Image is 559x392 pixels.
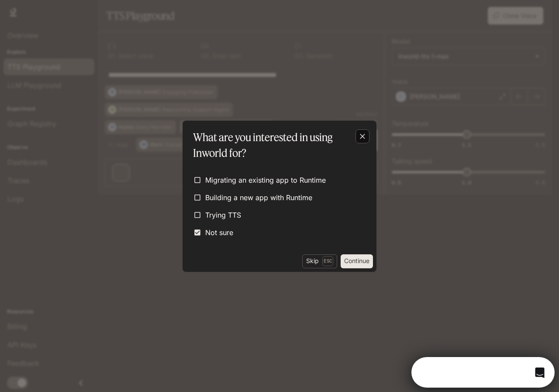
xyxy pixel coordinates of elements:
button: Continue [341,254,373,268]
button: SkipEsc [302,254,337,268]
iframe: Intercom live chat [529,362,550,383]
span: Not sure [205,227,233,238]
iframe: Intercom live chat discovery launcher [411,357,555,388]
span: Trying TTS [205,210,241,220]
p: Esc [322,256,333,266]
p: What are you interested in using Inworld for? [193,129,362,161]
span: Building a new app with Runtime [205,192,312,203]
span: Migrating an existing app to Runtime [205,175,326,185]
